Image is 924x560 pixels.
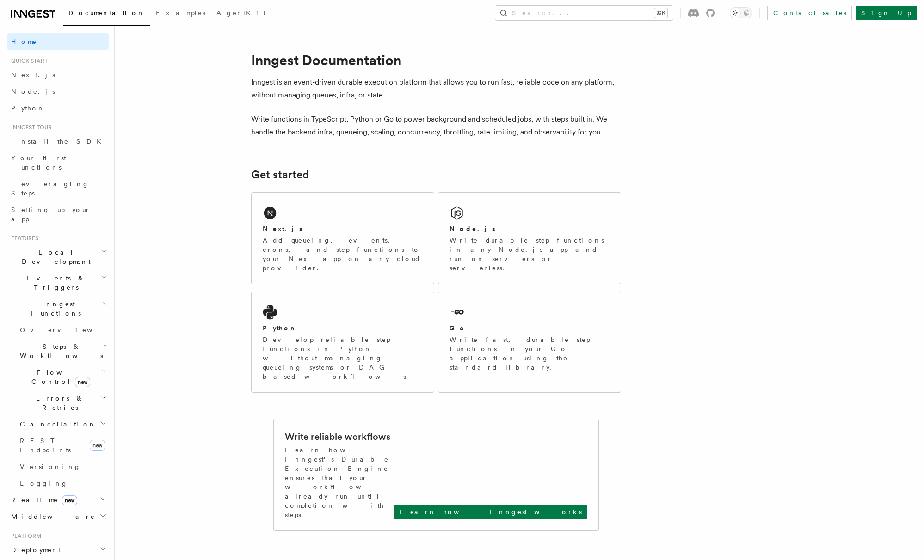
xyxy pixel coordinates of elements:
span: Documentation [68,9,145,17]
button: Steps & Workflows [16,338,109,364]
a: Learn how Inngest works [394,505,587,519]
h2: Next.js [263,224,302,233]
button: Toggle dark mode [730,7,752,18]
span: Steps & Workflows [16,342,103,360]
a: Leveraging Steps [7,176,109,201]
a: Python [7,100,109,116]
a: Next.js [7,67,109,83]
span: new [62,495,77,505]
p: Inngest is an event-driven durable execution platform that allows you to run fast, reliable code ... [251,76,621,102]
a: Home [7,33,109,50]
span: AgentKit [216,9,265,17]
button: Deployment [7,542,109,558]
a: Overview [16,322,109,338]
span: Realtime [7,495,77,505]
p: Write fast, durable step functions in your Go application using the standard library. [450,335,610,372]
button: Events & Triggers [7,270,109,296]
button: Local Development [7,244,109,270]
span: Leveraging Steps [11,180,89,197]
button: Cancellation [16,416,109,432]
span: Deployment [7,545,61,554]
a: AgentKit [211,3,271,25]
h2: Python [263,323,297,333]
h2: Write reliable workflows [285,430,390,443]
p: Write durable step functions in any Node.js app and run on servers or serverless. [450,236,610,273]
a: Documentation [63,3,150,26]
span: Local Development [7,248,101,266]
button: Inngest Functions [7,296,109,322]
span: Middleware [7,512,95,521]
p: Learn how Inngest's Durable Execution Engine ensures that your workflow already run until complet... [285,445,394,519]
span: Home [11,37,37,46]
span: Flow Control [16,368,102,386]
p: Develop reliable step functions in Python without managing queueing systems or DAG based workflows. [263,335,423,381]
span: Overview [20,326,115,334]
h2: Node.js [450,224,495,233]
span: Events & Triggers [7,274,101,292]
span: Cancellation [16,420,96,429]
a: Examples [150,3,211,25]
span: Errors & Retries [16,394,100,412]
span: Features [7,235,38,242]
a: Your first Functions [7,150,109,176]
kbd: ⌘K [654,8,667,18]
a: Get started [251,168,309,181]
p: Add queueing, events, crons, and step functions to your Next app on any cloud provider. [263,236,423,273]
button: Errors & Retries [16,390,109,416]
a: Next.jsAdd queueing, events, crons, and step functions to your Next app on any cloud provider. [251,192,434,284]
p: Write functions in TypeScript, Python or Go to power background and scheduled jobs, with steps bu... [251,113,621,139]
a: Node.jsWrite durable step functions in any Node.js app and run on servers or serverless. [438,192,621,284]
a: REST Endpointsnew [16,432,109,458]
div: Inngest Functions [7,322,109,492]
a: Sign Up [856,6,917,20]
span: Examples [156,9,205,17]
a: Install the SDK [7,133,109,150]
span: Your first Functions [11,154,66,171]
a: Logging [16,475,109,492]
a: PythonDevelop reliable step functions in Python without managing queueing systems or DAG based wo... [251,292,434,393]
span: Setting up your app [11,206,91,223]
button: Search...⌘K [495,6,673,20]
span: Python [11,104,45,112]
button: Realtimenew [7,492,109,508]
span: Platform [7,532,42,540]
a: Versioning [16,458,109,475]
span: Next.js [11,71,55,79]
a: Node.js [7,83,109,100]
a: GoWrite fast, durable step functions in your Go application using the standard library. [438,292,621,393]
h1: Inngest Documentation [251,52,621,68]
span: Quick start [7,57,48,65]
a: Setting up your app [7,201,109,227]
h2: Go [450,323,466,333]
p: Learn how Inngest works [400,507,582,517]
span: Inngest Functions [7,299,100,318]
button: Middleware [7,508,109,525]
span: Install the SDK [11,138,107,145]
span: Node.js [11,88,55,95]
span: Versioning [20,463,81,470]
button: Flow Controlnew [16,364,109,390]
span: REST Endpoints [20,437,71,454]
span: Logging [20,480,68,487]
a: Contact sales [767,6,852,20]
span: Inngest tour [7,124,52,131]
span: new [75,377,90,387]
span: new [90,440,105,451]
